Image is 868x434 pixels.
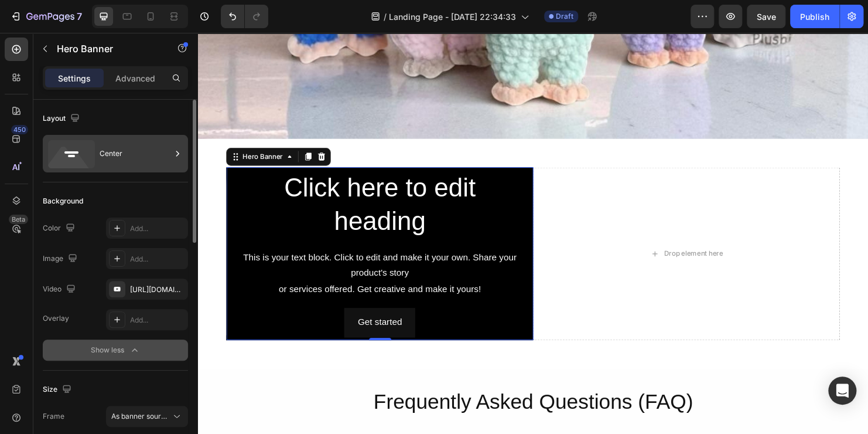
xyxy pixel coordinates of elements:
[130,315,185,325] div: Add...
[77,9,82,23] p: 7
[19,30,28,40] img: website_grey.svg
[30,30,132,40] div: Domaine: [DOMAIN_NAME]
[43,196,83,206] div: Background
[130,223,185,234] div: Add...
[11,125,28,134] div: 450
[828,377,856,405] div: Open Intercom Messenger
[488,226,551,236] div: Drop element here
[115,72,155,84] p: Advanced
[100,140,171,167] div: Center
[800,11,829,23] div: Publish
[43,340,188,361] button: Show less
[58,72,91,84] p: Settings
[43,111,82,127] div: Layout
[43,382,74,398] div: Size
[389,11,516,23] span: Landing Page - [DATE] 22:34:33
[43,411,64,422] label: Frame
[19,19,28,28] img: logo_orange.svg
[133,68,142,77] img: tab_keywords_by_traffic_grey.svg
[106,406,188,427] button: As banner source
[60,69,90,77] div: Domaine
[221,5,268,28] div: Undo/Redo
[91,344,141,356] div: Show less
[790,5,839,28] button: Publish
[130,284,185,295] div: [URL][DOMAIN_NAME]
[43,251,80,267] div: Image
[130,254,185,265] div: Add...
[5,5,87,28] button: 7
[43,313,69,324] div: Overlay
[57,42,156,56] p: Hero Banner
[9,215,28,224] div: Beta
[148,369,555,405] h2: Frequently Asked Questions (FAQ)
[757,12,776,22] span: Save
[111,411,169,422] span: As banner source
[146,69,179,77] div: Mots-clés
[747,5,785,28] button: Save
[556,11,573,22] span: Draft
[197,33,868,434] iframe: Design area
[33,19,57,28] div: v 4.0.25
[43,221,77,236] div: Color
[43,282,78,297] div: Video
[47,68,57,77] img: tab_domain_overview_orange.svg
[384,11,387,23] span: /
